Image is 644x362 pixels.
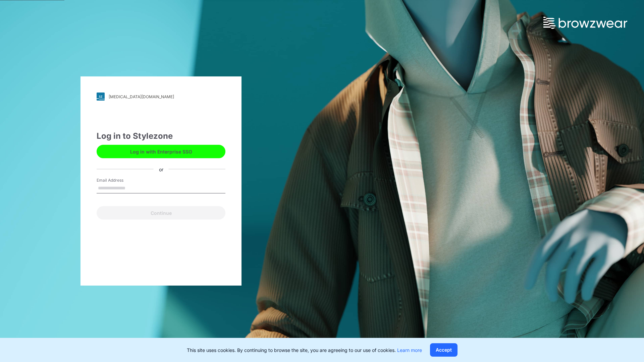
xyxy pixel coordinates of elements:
[97,177,144,183] label: Email Address
[109,94,174,99] div: [MEDICAL_DATA][DOMAIN_NAME]
[397,347,422,353] a: Learn more
[97,130,225,142] div: Log in to Stylezone
[97,93,225,101] a: [MEDICAL_DATA][DOMAIN_NAME]
[430,343,458,357] button: Accept
[97,93,105,101] img: svg+xml;base64,PHN2ZyB3aWR0aD0iMjgiIGhlaWdodD0iMjgiIHZpZXdCb3g9IjAgMCAyOCAyOCIgZmlsbD0ibm9uZSIgeG...
[97,145,225,158] button: Log in with Enterprise SSO
[187,347,422,354] p: This site uses cookies. By continuing to browse the site, you are agreeing to our use of cookies.
[543,17,627,29] img: browzwear-logo.73288ffb.svg
[154,166,169,173] div: or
